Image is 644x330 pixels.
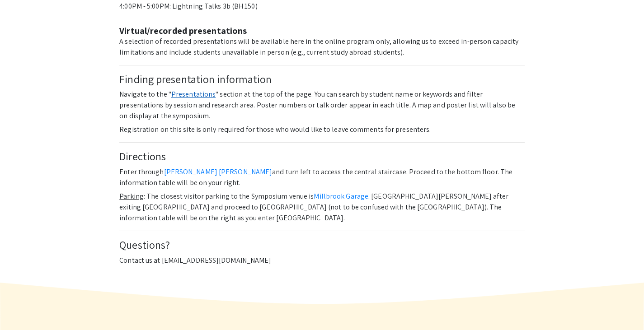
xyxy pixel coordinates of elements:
[119,191,525,223] p: : The closest visitor parking to the Symposium venue is . [GEOGRAPHIC_DATA][PERSON_NAME] after ex...
[119,167,525,188] p: Enter through and turn left to access the central staircase. Proceed to the bottom floor. The inf...
[171,89,216,99] a: Presentations
[119,238,525,251] h4: Questions?
[119,255,525,266] p: Contact us at [EMAIL_ADDRESS][DOMAIN_NAME]
[119,73,525,86] h4: Finding presentation information
[119,25,247,37] strong: Virtual/recorded presentations
[119,191,144,201] u: Parking
[119,124,525,135] p: Registration on this site is only required for those who would like to leave comments for present...
[314,191,368,201] a: Millbrook Garage
[119,89,525,121] p: Navigate to the " " section at the top of the page. You can search by student name or keywords an...
[7,289,38,323] iframe: Chat
[164,167,273,177] a: [PERSON_NAME] [PERSON_NAME]
[119,150,525,163] h4: Directions
[119,36,525,58] p: A selection of recorded presentations will be available here in the online program only, allowing...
